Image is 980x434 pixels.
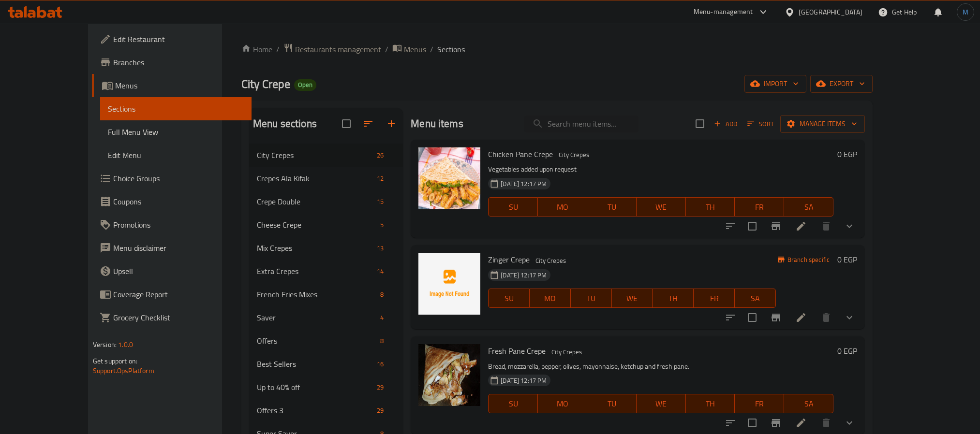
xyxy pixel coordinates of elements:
span: Branch specific [784,255,833,264]
div: Cheese Crepe [257,219,376,231]
button: export [810,75,873,93]
span: TH [690,397,731,411]
span: 8 [376,336,387,346]
button: sort-choices [719,215,742,238]
span: Promotions [113,219,244,231]
input: search [524,116,638,132]
span: WE [640,200,682,214]
a: Edit Restaurant [92,28,252,51]
span: Sections [437,43,465,55]
button: TH [686,394,735,413]
div: items [376,289,387,300]
div: City Crepes [257,149,373,161]
span: TU [575,291,608,305]
svg: Show Choices [844,312,855,323]
span: Menus [115,80,244,91]
div: items [373,242,387,254]
button: SU [488,394,538,413]
span: Zinger Crepe [488,252,530,267]
button: delete [815,306,838,329]
div: items [373,358,387,370]
span: Best Sellers [257,358,373,370]
button: FR [735,197,784,217]
span: [DATE] 12:17 PM [497,271,550,280]
div: items [373,265,387,277]
span: Add [713,118,739,130]
button: SA [735,289,776,308]
a: Menus [392,43,426,56]
div: Up to 40% off29 [249,376,403,399]
nav: breadcrumb [241,43,873,56]
span: Open [294,81,316,89]
a: Sections [100,97,252,120]
span: City Crepes [548,347,586,358]
div: items [373,196,387,207]
span: FR [739,397,780,411]
span: [DATE] 12:17 PM [497,376,550,385]
img: Chicken Pane Crepe [418,147,480,209]
span: SA [788,397,830,411]
span: TH [656,291,690,305]
a: Edit menu item [795,417,807,429]
span: City Crepes [555,149,593,160]
span: export [818,78,865,90]
img: Zinger Crepe [418,253,480,315]
span: Menu disclaimer [113,242,244,254]
span: MO [534,291,567,305]
span: Sort [747,118,774,130]
span: 29 [373,383,387,392]
span: 1.0.0 [118,338,133,351]
span: WE [640,397,682,411]
a: Promotions [92,213,252,236]
span: WE [616,291,649,305]
span: 8 [376,290,387,299]
span: import [752,78,799,90]
span: 16 [373,360,387,369]
svg: Show Choices [844,220,855,232]
span: Grocery Checklist [113,312,244,323]
h6: 0 EGP [837,344,857,358]
a: Coupons [92,190,252,213]
span: City Crepes [532,255,570,266]
span: SU [492,291,526,305]
div: Crepes Ala Kifak12 [249,167,403,190]
span: Up to 40% off [257,381,373,393]
li: / [385,43,388,55]
button: Add section [380,112,403,135]
button: TH [653,289,694,308]
a: Home [241,43,272,55]
button: TH [686,197,735,217]
a: Menu disclaimer [92,236,252,260]
span: TU [591,397,633,411]
span: SU [492,397,534,411]
p: Vegetables added upon request [488,163,833,175]
span: Version: [93,338,117,351]
a: Upsell [92,260,252,283]
span: FR [698,291,731,305]
a: Edit Menu [100,144,252,167]
h2: Menu sections [253,116,317,131]
button: WE [637,394,686,413]
div: Offers 329 [249,399,403,422]
span: 4 [376,313,387,322]
span: Saver [257,312,376,323]
div: items [373,149,387,161]
div: Best Sellers16 [249,352,403,376]
div: Crepe Double [257,196,373,207]
a: Restaurants management [283,43,381,56]
div: items [376,312,387,323]
div: Crepes Ala Kifak [257,173,373,184]
a: Edit menu item [795,220,807,232]
span: Sort items [741,116,780,131]
div: items [373,405,387,416]
span: Branches [113,57,244,68]
li: / [430,43,433,55]
div: Open [294,79,316,91]
span: Restaurants management [295,43,381,55]
span: Chicken Pane Crepe [488,147,553,161]
span: Offers 3 [257,405,373,416]
div: Offers8 [249,329,403,352]
a: Support.OpsPlatform [93,364,154,377]
a: Menus [92,74,252,97]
